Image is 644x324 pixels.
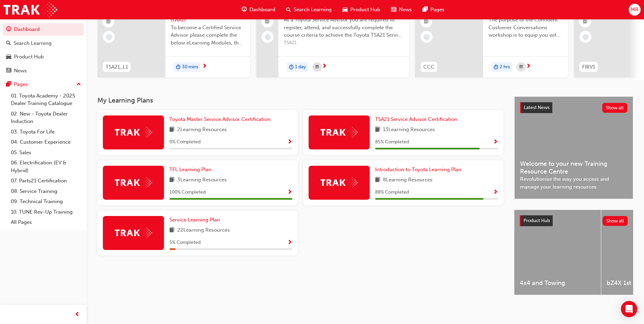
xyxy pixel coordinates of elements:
[629,4,641,16] button: MR
[294,6,332,14] span: Search Learning
[520,175,627,191] span: Revolutionise the way you access and manage your learning resources.
[250,6,275,14] span: Dashboard
[106,34,112,40] span: learningRecordVerb_NONE-icon
[8,137,84,147] a: 04. Customer Experience
[169,166,214,174] a: TFL Learning Plan
[169,166,211,173] span: TFL Learning Plan
[514,96,633,199] a: Latest NewsShow allWelcome to your new Training Resource CentreRevolutionise the way you access a...
[526,64,531,70] span: next-icon
[3,2,57,17] img: Trak
[76,80,81,89] span: up-icon
[3,51,84,63] a: Product Hub
[524,105,550,110] span: Latest News
[430,6,444,14] span: Pages
[3,37,84,50] a: Search Learning
[375,126,380,134] span: book-icon
[287,188,292,197] button: Show Progress
[14,53,44,61] div: Product Hub
[6,68,11,74] span: news-icon
[8,127,84,137] a: 03. Toyota For Life
[583,34,589,40] span: learningRecordVerb_NONE-icon
[115,177,152,188] img: Trak
[3,23,84,36] a: Dashboard
[399,6,412,14] span: News
[375,115,460,123] a: TSA21 Service Advisor Certification
[182,63,198,71] span: 30 mins
[423,5,428,14] span: pages-icon
[169,126,174,134] span: book-icon
[493,139,498,145] span: Show Progress
[375,166,464,174] a: Introduction to Toyota Learning Plan
[489,16,563,39] span: The purpose of the Confident Customer Conversations workshop is to equip you with tools to commun...
[287,240,292,246] span: Show Progress
[287,190,292,196] span: Show Progress
[602,103,628,113] button: Show all
[523,218,550,223] span: Product Hub
[6,54,11,60] span: car-icon
[494,63,498,72] span: duration-icon
[8,176,84,186] a: 07. Parts21 Certification
[287,138,292,146] button: Show Progress
[115,228,152,238] img: Trak
[520,279,595,287] span: 4x4 and Towing
[169,217,220,223] span: Service Learning Plan
[289,63,294,72] span: duration-icon
[8,196,84,207] a: 09. Technical Training
[177,126,227,134] span: 2 Learning Resources
[423,63,435,71] span: CCC
[6,26,11,33] span: guage-icon
[14,80,28,88] div: Pages
[583,17,588,26] span: booktick-icon
[417,3,450,17] a: pages-iconPages
[3,78,84,91] button: Pages
[520,215,628,226] a: Product HubShow all
[375,116,457,122] span: TSA21 Service Advisor Certification
[286,5,291,14] span: search-icon
[14,39,52,47] div: Search Learning
[106,17,111,26] span: booktick-icon
[391,5,396,14] span: news-icon
[284,16,404,39] span: As a Toyota Service Advisor you are required to register, attend, and successfully complete the c...
[375,138,409,146] span: 85 % Completed
[8,91,84,109] a: 01. Toyota Academy - 2025 Dealer Training Catalogue
[375,188,409,196] span: 88 % Completed
[169,116,271,122] span: Toyota Master Service Advisor Certification
[242,5,247,14] span: guage-icon
[315,63,319,71] span: calendar-icon
[8,158,84,176] a: 06. Electrification (EV & Hybrid)
[265,34,271,40] span: learningRecordVerb_NONE-icon
[514,210,601,295] a: 4x4 and Towing
[75,310,80,319] span: prev-icon
[520,160,627,175] span: Welcome to your new Training Resource Centre
[386,3,417,17] a: news-iconNews
[169,176,174,184] span: book-icon
[424,34,430,40] span: learningRecordVerb_NONE-icon
[6,82,11,88] span: pages-icon
[287,139,292,145] span: Show Progress
[322,64,327,70] span: next-icon
[3,65,84,77] a: News
[281,3,337,17] a: search-iconSearch Learning
[520,102,627,113] a: Latest NewsShow all
[8,109,84,127] a: 02. New - Toyota Dealer Induction
[493,188,498,197] button: Show Progress
[493,190,498,196] span: Show Progress
[582,63,595,71] span: FIRV1
[631,6,639,14] span: MR
[169,239,201,247] span: 5 % Completed
[169,226,174,235] span: book-icon
[6,40,11,47] span: search-icon
[424,17,429,26] span: booktick-icon
[14,67,27,75] div: News
[375,176,380,184] span: book-icon
[295,63,306,71] span: 1 day
[265,17,270,26] span: booktick-icon
[176,63,181,72] span: duration-icon
[500,63,510,71] span: 2 hrs
[177,226,230,235] span: 22 Learning Resources
[8,207,84,217] a: 10. TUNE Rev-Up Training
[284,39,404,47] span: TSA21
[202,64,207,70] span: next-icon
